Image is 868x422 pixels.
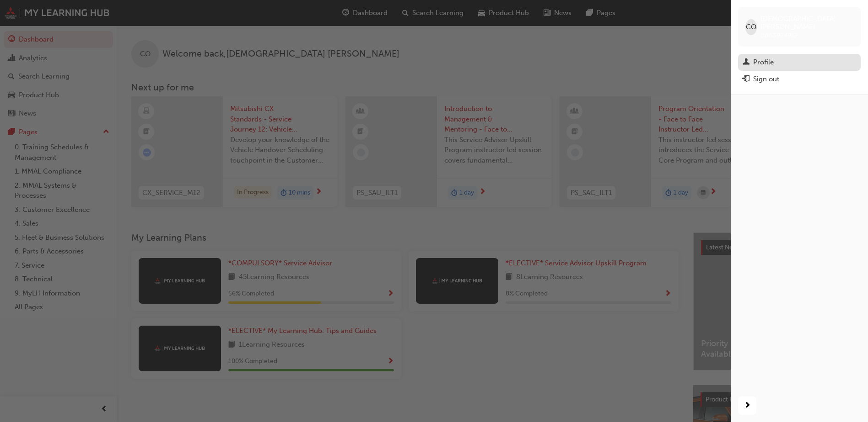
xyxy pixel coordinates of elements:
button: Sign out [738,71,861,88]
span: [DEMOGRAPHIC_DATA] [PERSON_NAME] [760,15,853,31]
div: Profile [753,57,774,68]
span: man-icon [743,58,749,67]
span: next-icon [744,400,751,411]
div: Sign out [753,74,779,84]
span: exit-icon [743,75,749,84]
a: Profile [738,54,861,71]
span: 0005924912 [760,32,798,39]
span: CO [746,22,756,32]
